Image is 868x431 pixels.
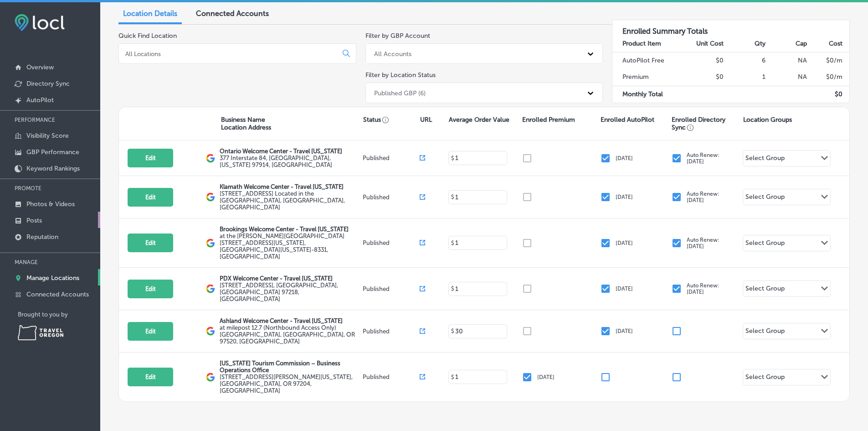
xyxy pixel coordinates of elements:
p: $ [451,328,454,334]
p: Auto Renew: [DATE] [687,191,719,203]
img: logo [206,192,215,202]
input: All Locations [124,50,335,58]
label: [STREET_ADDRESS] , [GEOGRAPHIC_DATA], [GEOGRAPHIC_DATA] 97218, [GEOGRAPHIC_DATA] [220,282,360,302]
p: Directory Sync [26,80,70,88]
p: [DATE] [616,286,633,292]
p: Keyword Rankings [26,165,80,172]
p: $ [451,240,454,246]
p: $ [451,286,454,292]
p: PDX Welcome Center - Travel [US_STATE] [220,275,360,282]
label: [STREET_ADDRESS][PERSON_NAME][US_STATE] , [GEOGRAPHIC_DATA], OR 97204, [GEOGRAPHIC_DATA] [220,374,360,394]
p: Reputation [26,233,58,241]
label: 377 Interstate 84 , [GEOGRAPHIC_DATA], [US_STATE] 97914, [GEOGRAPHIC_DATA] [220,155,360,168]
h3: Enrolled Summary Totals [612,20,849,36]
p: Business Name Location Address [221,116,271,131]
p: AutoPilot [26,96,54,104]
td: 1 [724,69,766,86]
p: Published [363,239,420,246]
td: $ 0 [807,86,849,103]
p: Klamath Welcome Center - Travel [US_STATE] [220,183,360,190]
p: Enrolled Premium [522,116,575,124]
img: logo [206,284,215,293]
td: $ 0 /m [807,52,849,69]
p: Published [363,374,420,380]
label: at the [PERSON_NAME][GEOGRAPHIC_DATA] [STREET_ADDRESS][US_STATE] , [GEOGRAPHIC_DATA][US_STATE]-83... [220,233,360,260]
th: Cap [766,36,808,52]
p: $ [451,374,454,380]
p: Published [363,194,420,201]
p: Auto Renew: [DATE] [687,237,719,249]
p: Connected Accounts [26,291,89,298]
td: 6 [724,52,766,69]
td: NA [766,52,808,69]
div: Select Group [745,373,785,384]
p: Overview [26,63,54,71]
div: All Accounts [374,50,411,57]
p: Ontario Welcome Center - Travel [US_STATE] [220,148,360,155]
p: $ [451,194,454,200]
p: [US_STATE] Tourism Commission – Business Operations Office [220,360,360,374]
img: logo [206,154,215,163]
td: $0 [682,69,724,86]
p: Brought to you by [18,311,100,318]
p: [DATE] [616,328,633,334]
th: Cost [807,36,849,52]
td: $0 [682,52,724,69]
p: [DATE] [616,240,633,246]
strong: Product Item [622,40,661,47]
p: Brookings Welcome Center - Travel [US_STATE] [220,226,360,233]
p: Photos & Videos [26,200,75,208]
th: Unit Cost [682,36,724,52]
th: Qty [724,36,766,52]
p: Manage Locations [26,274,79,282]
p: URL [420,116,432,124]
div: Select Group [745,285,785,295]
button: Edit [128,280,173,298]
p: Auto Renew: [DATE] [687,282,719,295]
p: Posts [26,217,42,224]
p: [DATE] [616,194,633,200]
label: at milepost 12.7 (Northbound Access Only) [GEOGRAPHIC_DATA] , [GEOGRAPHIC_DATA], OR 97520, [GEOGR... [220,324,360,345]
p: Location Groups [743,116,792,124]
td: Monthly Total [612,86,682,103]
button: Edit [128,188,173,207]
p: Auto Renew: [DATE] [687,152,719,165]
div: Select Group [745,154,785,165]
button: Edit [128,234,173,252]
label: [STREET_ADDRESS] Located in the [GEOGRAPHIC_DATA] , [GEOGRAPHIC_DATA], [GEOGRAPHIC_DATA] [220,190,360,211]
span: Location Details [123,9,177,18]
p: Status [363,116,420,124]
p: Published [363,155,420,161]
img: logo [206,239,215,248]
td: $ 0 /m [807,69,849,86]
span: Connected Accounts [196,9,269,18]
p: [DATE] [537,374,555,380]
img: logo [206,327,215,336]
p: Ashland Welcome Center - Travel [US_STATE] [220,317,360,324]
img: logo [206,373,215,382]
div: Select Group [745,327,785,338]
td: AutoPilot Free [612,52,682,69]
div: Select Group [745,193,785,203]
button: Edit [128,149,173,167]
td: Premium [612,69,682,86]
p: $ [451,155,454,161]
p: Enrolled Directory Sync [672,116,738,131]
label: Filter by Location Status [365,71,436,79]
p: Visibility Score [26,132,69,140]
p: Published [363,328,420,335]
p: [DATE] [616,155,633,161]
div: Select Group [745,239,785,249]
button: Edit [128,368,173,386]
label: Filter by GBP Account [365,32,430,40]
img: Travel Oregon [18,325,63,340]
td: NA [766,69,808,86]
p: GBP Performance [26,148,79,156]
label: Quick Find Location [118,32,177,40]
button: Edit [128,322,173,341]
p: Published [363,286,420,292]
img: fda3e92497d09a02dc62c9cd864e3231.png [15,14,65,31]
p: Average Order Value [449,116,509,124]
div: Published GBP (6) [374,89,426,97]
p: Enrolled AutoPilot [601,116,654,124]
